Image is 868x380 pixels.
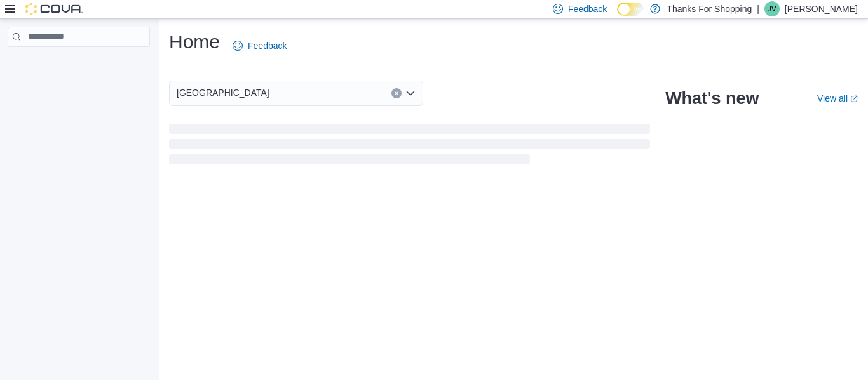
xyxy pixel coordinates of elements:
input: Dark Mode [617,3,644,16]
nav: Complex example [8,49,150,80]
span: [GEOGRAPHIC_DATA] [177,85,269,100]
button: Clear input [391,88,402,98]
button: Open list of options [405,88,416,98]
p: [PERSON_NAME] [785,1,858,16]
span: Feedback [248,39,287,52]
p: Thanks For Shopping [667,1,752,16]
img: Cova [25,3,83,15]
svg: External link [850,95,858,103]
span: Loading [169,126,650,167]
span: JV [768,1,776,16]
a: Feedback [227,33,292,58]
h2: What's new [665,88,759,108]
p: | [757,1,759,16]
span: Feedback [568,3,607,15]
div: J Van Dyck [764,1,780,16]
a: View allExternal link [817,93,858,103]
h1: Home [169,29,220,55]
